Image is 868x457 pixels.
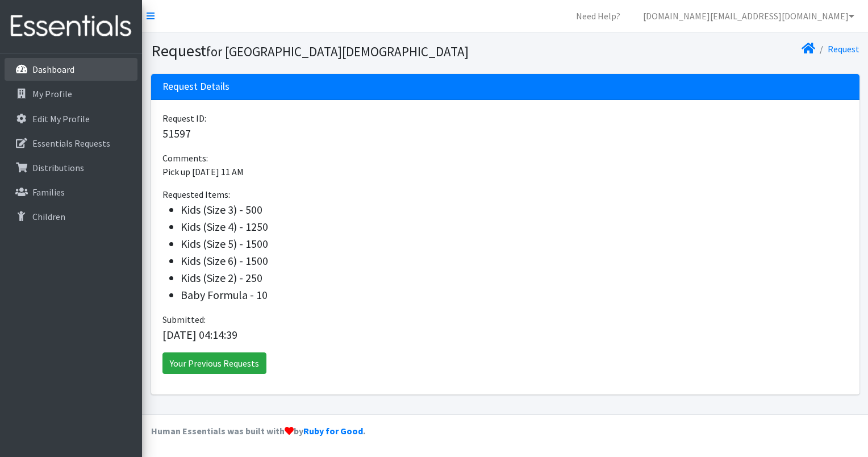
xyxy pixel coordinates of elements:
[181,201,848,218] li: Kids (Size 3) - 500
[634,5,863,27] a: [DOMAIN_NAME][EMAIL_ADDRESS][DOMAIN_NAME]
[32,88,72,99] p: My Profile
[567,5,629,27] a: Need Help?
[303,425,363,437] a: Ruby for Good
[32,211,65,222] p: Children
[162,113,206,124] span: Request ID:
[181,252,848,269] li: Kids (Size 6) - 1500
[162,314,206,325] span: Submitted:
[5,7,137,45] img: HumanEssentials
[5,58,137,81] a: Dashboard
[32,162,84,173] p: Distributions
[5,205,137,228] a: Children
[5,82,137,105] a: My Profile
[181,286,848,304] li: Baby Formula - 10
[32,64,74,75] p: Dashboard
[181,235,848,252] li: Kids (Size 5) - 1500
[162,352,266,374] a: Your Previous Requests
[162,81,229,93] h3: Request Details
[206,43,469,60] small: for [GEOGRAPHIC_DATA][DEMOGRAPHIC_DATA]
[151,425,365,437] strong: Human Essentials was built with by .
[181,269,848,286] li: Kids (Size 2) - 250
[162,326,848,343] p: [DATE] 04:14:39
[32,113,90,124] p: Edit My Profile
[32,186,65,198] p: Families
[5,181,137,203] a: Families
[181,218,848,235] li: Kids (Size 4) - 1250
[162,189,230,200] span: Requested Items:
[162,152,208,164] span: Comments:
[162,165,848,178] p: Pick up [DATE] 11 AM
[151,41,501,61] h1: Request
[5,156,137,179] a: Distributions
[32,138,110,149] p: Essentials Requests
[162,125,848,142] p: 51597
[5,132,137,155] a: Essentials Requests
[5,107,137,130] a: Edit My Profile
[828,43,859,55] a: Request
